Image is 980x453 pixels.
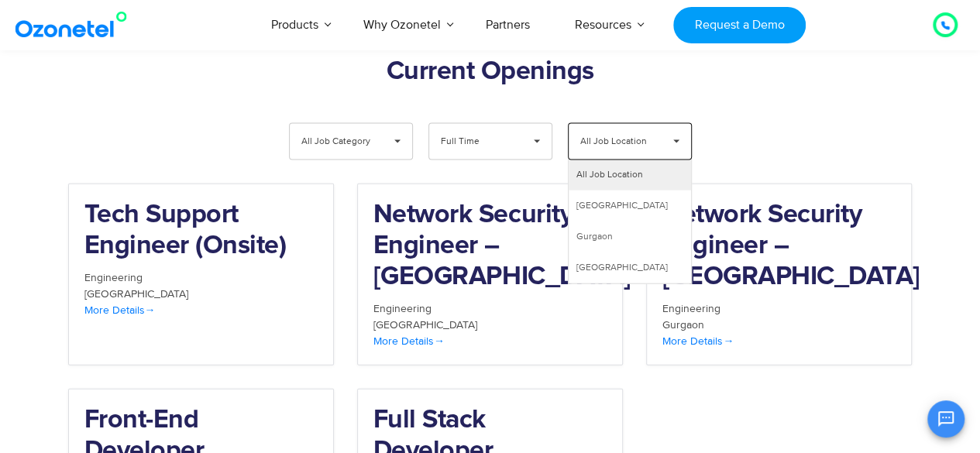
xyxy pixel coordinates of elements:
[580,124,654,160] span: All Job Location
[646,184,912,365] a: Network Security Engineer – [GEOGRAPHIC_DATA] Engineering Gurgaon More Details
[68,57,913,88] h2: Current Openings
[301,124,375,160] span: All Job Category
[84,271,143,284] span: Engineering
[673,7,806,43] a: Request a Demo
[84,200,318,262] h2: Tech Support Engineer (Onsite)
[522,124,552,160] span: ▾
[84,304,156,317] span: More Details
[569,160,691,190] li: All Job Location
[383,124,412,160] span: ▾
[662,302,720,315] span: Engineering
[441,124,514,160] span: Full Time
[569,252,691,283] li: [GEOGRAPHIC_DATA]
[662,318,704,331] span: Gurgaon
[68,184,334,365] a: Tech Support Engineer (Onsite) Engineering [GEOGRAPHIC_DATA] More Details
[373,318,477,331] span: [GEOGRAPHIC_DATA]
[373,335,445,348] span: More Details
[569,190,691,221] li: [GEOGRAPHIC_DATA]
[84,287,188,300] span: [GEOGRAPHIC_DATA]
[357,184,623,365] a: Network Security Engineer – [GEOGRAPHIC_DATA] Engineering [GEOGRAPHIC_DATA] More Details
[662,124,691,160] span: ▾
[662,200,896,293] h2: Network Security Engineer – [GEOGRAPHIC_DATA]
[373,200,607,293] h2: Network Security Engineer – [GEOGRAPHIC_DATA]
[662,335,734,348] span: More Details
[569,221,691,252] li: Gurgaon
[927,400,965,438] button: Open chat
[373,302,432,315] span: Engineering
